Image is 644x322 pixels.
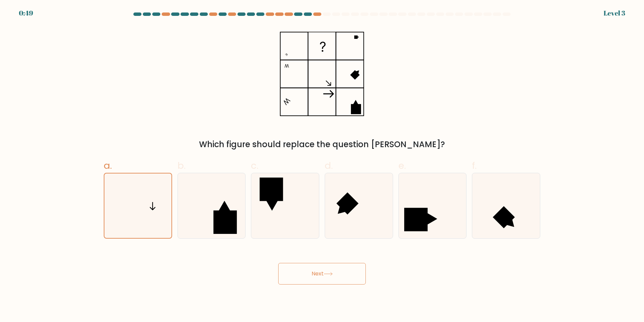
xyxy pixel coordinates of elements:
[325,159,333,172] span: d.
[104,159,112,172] span: a.
[19,8,33,18] div: 0:49
[472,159,477,172] span: f.
[398,159,406,172] span: e.
[108,138,536,151] div: Which figure should replace the question [PERSON_NAME]?
[251,159,258,172] span: c.
[278,263,366,285] button: Next
[604,8,625,18] div: Level 3
[178,159,186,172] span: b.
